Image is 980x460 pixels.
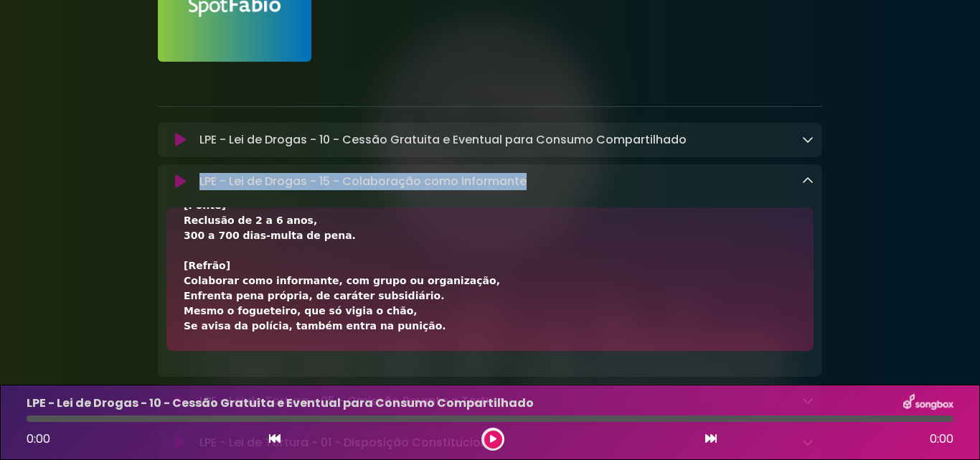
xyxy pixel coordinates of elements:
[903,394,953,413] img: songbox-logo-white.png
[27,395,534,412] p: LPE - Lei de Drogas - 10 - Cessão Gratuita e Eventual para Consumo Compartilhado
[199,131,687,149] p: LPE - Lei de Drogas - 10 - Cessão Gratuita e Eventual para Consumo Compartilhado
[930,431,953,448] span: 0:00
[199,173,527,190] p: LPE - Lei de Drogas - 15 - Colaboração como Informante
[27,431,50,447] span: 0:00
